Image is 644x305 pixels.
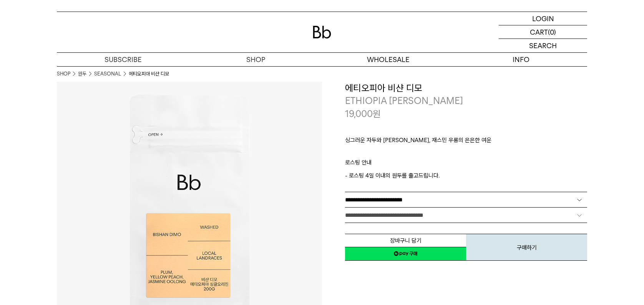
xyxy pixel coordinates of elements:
p: LOGIN [532,12,554,25]
p: 싱그러운 자두와 [PERSON_NAME], 재스민 우롱의 은은한 여운 [345,136,587,149]
h3: 에티오피아 비샨 디모 [345,82,587,95]
img: 로고 [313,26,331,39]
button: 구매하기 [466,234,587,261]
p: ㅤ [345,149,587,158]
p: 로스팅 안내 [345,158,587,171]
li: 에티오피아 비샨 디모 [129,70,169,78]
a: CART (0) [499,25,587,39]
a: SHOP [189,53,322,66]
p: SEARCH [529,39,557,52]
p: INFO [455,53,587,66]
p: (0) [548,25,556,39]
a: SEASONAL [94,70,121,78]
a: LOGIN [499,12,587,25]
p: WHOLESALE [322,53,455,66]
p: 19,000 [345,107,381,121]
p: - 로스팅 4일 이내의 원두를 출고드립니다. [345,171,587,180]
a: 원두 [78,70,86,78]
button: 장바구니 담기 [345,234,466,247]
a: 새창 [345,247,466,261]
a: SHOP [57,70,70,78]
a: SUBSCRIBE [57,53,189,66]
span: 원 [373,108,381,119]
p: CART [530,25,548,39]
p: ETHIOPIA [PERSON_NAME] [345,94,587,107]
